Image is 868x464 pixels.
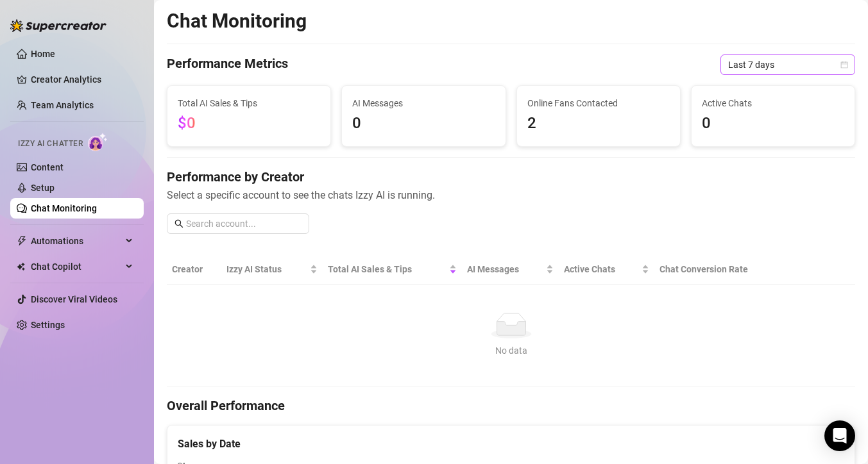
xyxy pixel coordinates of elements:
span: Izzy AI Status [226,262,307,276]
span: 0 [352,112,495,136]
a: Home [31,49,55,59]
div: Sales by Date [178,436,844,452]
span: Automations [31,231,122,251]
h4: Overall Performance [167,397,855,415]
span: search [174,219,183,228]
span: Total AI Sales & Tips [178,96,320,110]
span: Select a specific account to see the chats Izzy AI is running. [167,187,855,203]
span: AI Messages [352,96,495,110]
span: Active Chats [564,262,639,276]
h2: Chat Monitoring [167,9,307,33]
span: $0 [178,114,196,132]
th: Izzy AI Status [221,254,322,285]
div: Open Intercom Messenger [824,420,855,451]
span: Izzy AI Chatter [18,138,83,150]
img: logo-BBDzfeDw.svg [10,19,106,32]
span: AI Messages [467,262,543,276]
th: Chat Conversion Rate [654,254,786,285]
span: 0 [702,112,844,136]
a: Creator Analytics [31,69,133,90]
th: Active Chats [559,254,654,285]
span: Online Fans Contacted [527,96,670,110]
span: Last 7 days [728,55,847,74]
span: calendar [840,61,848,69]
img: Chat Copilot [17,262,25,271]
a: Chat Monitoring [31,203,97,213]
h4: Performance Metrics [167,54,288,75]
a: Setup [31,183,55,193]
a: Settings [31,320,65,330]
span: Chat Copilot [31,256,122,277]
a: Team Analytics [31,100,94,110]
span: 2 [527,112,670,136]
img: AI Chatter [88,133,108,151]
span: Total AI Sales & Tips [328,262,447,276]
h4: Performance by Creator [167,168,855,186]
span: thunderbolt [17,236,27,246]
th: AI Messages [462,254,559,285]
th: Total AI Sales & Tips [323,254,462,285]
th: Creator [167,254,221,285]
div: No data [177,344,845,358]
span: Active Chats [702,96,844,110]
a: Discover Viral Videos [31,294,117,304]
a: Content [31,162,64,172]
input: Search account... [186,217,302,231]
